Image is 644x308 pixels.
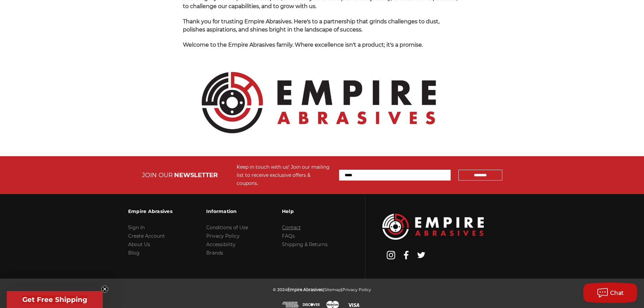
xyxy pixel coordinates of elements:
a: Privacy Policy [342,287,371,292]
button: Chat [583,283,637,303]
a: Contact [282,224,301,231]
img: Empire Abrasives Logo Image [382,214,484,240]
span: JOIN OUR [142,171,173,179]
span: Welcome to the Empire Abrasives family. Where excellence isn't a product; it's a promise. [183,42,423,48]
h3: Help [282,204,328,218]
a: Brands [206,250,223,256]
p: © 2024 | | [273,285,371,294]
span: NEWSLETTER [174,171,218,179]
a: About Us [128,241,150,247]
a: Blog [128,250,140,256]
img: Empire Abrasives Official Logo - Premium Quality Abrasives Supplier [183,56,455,149]
button: Close teaser [101,286,108,292]
div: Get Free ShippingClose teaser [7,291,103,308]
a: Sitemap [324,287,341,292]
a: Sign In [128,224,145,231]
a: Privacy Policy [206,233,240,239]
a: Accessibility [206,241,236,247]
h3: Empire Abrasives [128,204,172,218]
a: FAQs [282,233,295,239]
h3: Information [206,204,248,218]
span: Chat [610,290,624,296]
span: Get Free Shipping [22,295,87,304]
a: Conditions of Use [206,224,248,231]
span: Empire Abrasives [287,287,323,292]
span: Thank you for trusting Empire Abrasives. Here's to a partnership that grinds challenges to dust, ... [183,18,439,33]
a: Create Account [128,233,165,239]
div: Keep in touch with us! Join our mailing list to receive exclusive offers & coupons. [237,163,332,187]
a: Shipping & Returns [282,241,328,247]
